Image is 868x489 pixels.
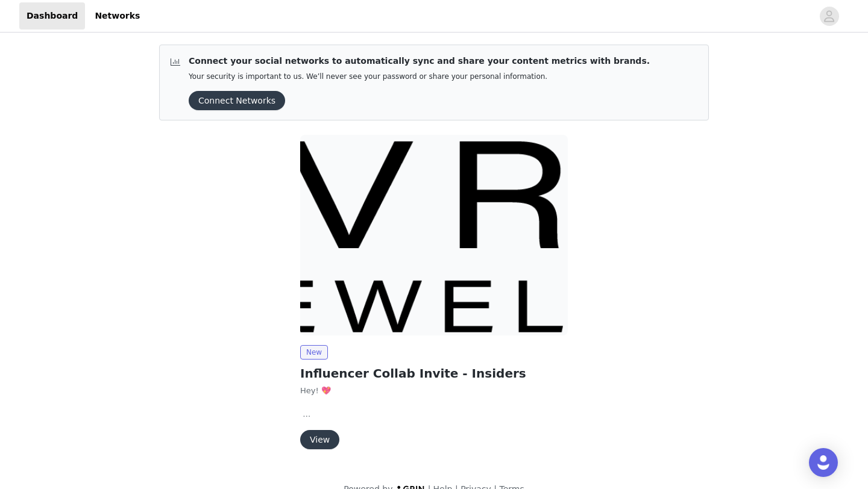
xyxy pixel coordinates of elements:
[189,91,285,110] button: Connect Networks
[300,430,339,449] button: View
[300,435,339,444] a: View
[300,385,568,397] p: Hey! 💖
[87,2,147,30] a: Networks
[189,72,650,81] p: Your security is important to us. We’ll never see your password or share your personal information.
[19,2,85,30] a: Dashboard
[300,364,568,382] h2: Influencer Collab Invite - Insiders
[300,345,328,360] span: New
[300,135,568,335] img: Evry Jewels
[823,7,835,26] div: avatar
[189,55,650,67] p: Connect your social networks to automatically sync and share your content metrics with brands.
[809,448,838,477] div: Open Intercom Messenger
